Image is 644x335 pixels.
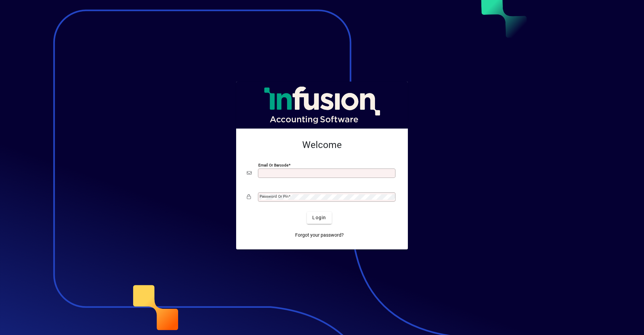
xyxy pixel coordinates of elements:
[258,162,288,167] mat-label: Email or Barcode
[292,229,346,241] a: Forgot your password?
[247,139,397,151] h2: Welcome
[307,212,331,224] button: Login
[295,232,344,239] span: Forgot your password?
[312,214,326,221] span: Login
[260,194,288,199] mat-label: Password or Pin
